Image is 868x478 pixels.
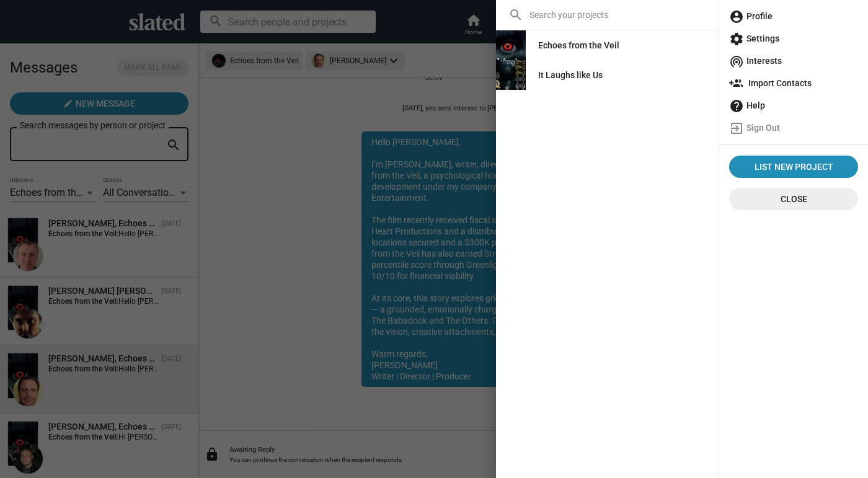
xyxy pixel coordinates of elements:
a: It Laughs like Us [528,64,613,86]
span: Profile [729,5,858,27]
span: Import Contacts [729,72,858,94]
span: Settings [729,27,858,50]
a: Sign Out [724,117,863,139]
mat-icon: wifi_tethering [729,54,744,69]
div: Echoes from the Veil [538,34,619,56]
span: List New Project [734,156,853,178]
a: List New Project [729,156,858,178]
mat-icon: search [508,7,523,22]
mat-icon: settings [729,32,744,46]
mat-icon: help [729,99,744,113]
span: Sign Out [729,117,858,139]
a: Profile [724,5,863,27]
button: Close [729,188,858,210]
a: Echoes from the Veil [528,34,629,56]
span: Close [739,188,848,210]
mat-icon: account_circle [729,9,744,24]
a: Help [724,94,863,117]
div: It Laughs like Us [538,64,603,86]
img: It Laughs like Us [496,60,526,90]
span: Help [729,94,858,117]
span: Interests [729,50,858,72]
a: Interests [724,50,863,72]
a: Settings [724,27,863,50]
img: Echoes from the Veil [496,30,526,60]
mat-icon: exit_to_app [729,121,744,136]
a: Import Contacts [724,72,863,94]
